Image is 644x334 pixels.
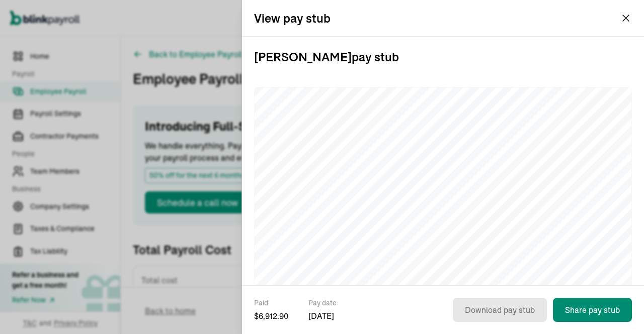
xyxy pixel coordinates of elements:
[308,298,337,308] span: Pay date
[553,298,632,322] button: Share pay stub
[254,10,331,26] h2: View pay stub
[254,310,288,322] span: $ 6,912.90
[453,298,547,322] button: Download pay stub
[254,298,288,308] span: Paid
[308,310,337,322] span: [DATE]
[254,37,632,77] h3: [PERSON_NAME] pay stub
